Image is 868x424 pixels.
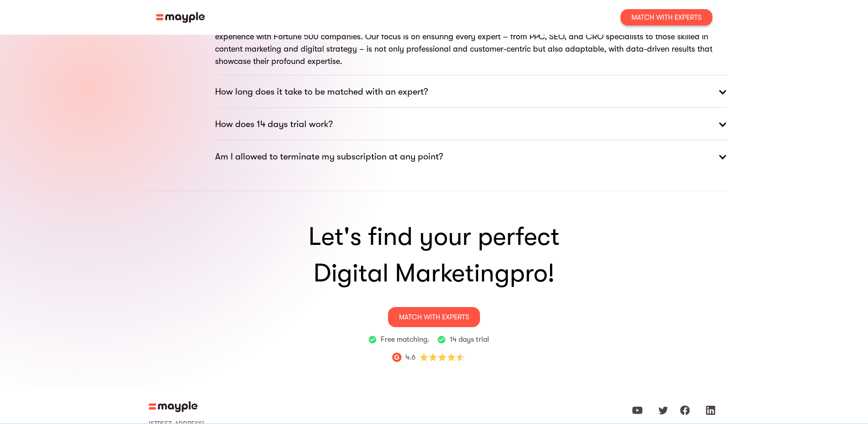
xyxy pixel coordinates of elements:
[215,85,428,99] strong: How long does it take to be matched with an expert?
[628,401,647,419] a: Mayple at Youtube
[701,401,720,419] a: Mayple at LinkedIn
[388,307,480,327] a: MATCH WITH ExpertS
[676,401,694,419] a: Mayple at Facebook
[149,401,198,412] img: Mayple Logo
[632,405,643,416] img: youtube logo
[679,405,690,416] img: facebook logo
[631,13,701,22] div: Match With Experts
[450,335,489,344] p: 14 days trial
[381,335,430,344] p: Free matching.
[215,75,727,108] a: How long does it take to be matched with an expert?
[215,149,443,164] strong: Am I allowed to terminate my subscription at any point?
[313,259,510,288] span: Digital Marketing
[705,405,716,416] img: linkedIn
[215,117,333,132] strong: How does 14 days trial work?
[308,218,560,291] h3: Let's find your perfect pro!
[658,405,669,416] img: twitter logo
[215,140,727,173] a: Am I allowed to terminate my subscription at any point?
[405,352,415,363] p: 4.6
[654,401,672,419] a: Mayple at Twitter
[215,108,727,141] a: How does 14 days trial work?
[215,18,727,68] p: Our network boasts over 1,000 rigorously vetted marketing experts, each with a track record of su...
